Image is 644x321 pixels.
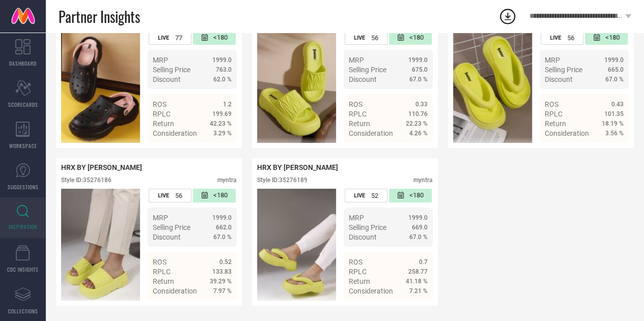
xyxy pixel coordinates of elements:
[541,31,583,45] div: Number of days the style has been live on the platform
[217,177,237,184] div: myntra
[349,75,377,83] span: Discount
[158,192,169,199] span: LIVE
[567,34,574,42] span: 56
[349,129,393,137] span: Consideration
[61,163,142,171] span: HRX BY [PERSON_NAME]
[349,268,367,276] span: RPLC
[591,148,624,156] a: Details
[409,76,428,83] span: 67.0 %
[199,305,232,313] a: Details
[153,66,190,74] span: Selling Price
[408,110,428,118] span: 110.76
[409,191,424,200] span: <180
[216,224,232,231] span: 662.0
[409,34,424,42] span: <180
[9,142,37,150] span: WORKSPACE
[59,6,140,27] span: Partner Insights
[61,177,111,184] div: Style ID: 35276186
[257,31,336,143] img: Style preview image
[212,56,232,64] span: 1999.0
[405,148,428,156] span: Details
[354,35,365,41] span: LIVE
[545,129,589,137] span: Consideration
[453,31,532,143] img: Style preview image
[349,287,393,295] span: Consideration
[611,101,624,108] span: 0.43
[412,66,428,73] span: 675.0
[153,110,171,118] span: RPLC
[545,56,560,64] span: MRP
[405,305,428,313] span: Details
[545,110,563,118] span: RPLC
[193,189,236,202] div: Number of days since the style was first listed on the platform
[193,31,236,45] div: Number of days since the style was first listed on the platform
[149,31,191,45] div: Number of days the style has been live on the platform
[602,120,624,127] span: 18.19 %
[9,60,37,67] span: DASHBOARD
[412,224,428,231] span: 669.0
[153,277,174,285] span: Return
[453,31,532,143] div: Click to view image
[210,278,232,285] span: 39.29 %
[257,177,307,184] div: Style ID: 35276189
[395,148,428,156] a: Details
[608,66,624,73] span: 665.0
[257,189,336,301] div: Click to view image
[349,120,370,128] span: Return
[213,130,232,137] span: 3.29 %
[349,223,386,231] span: Selling Price
[257,163,338,171] span: HRX BY [PERSON_NAME]
[175,34,182,42] span: 77
[153,233,181,241] span: Discount
[8,307,38,315] span: COLLECTIONS
[371,34,378,42] span: 56
[349,233,377,241] span: Discount
[389,189,432,202] div: Number of days since the style was first listed on the platform
[153,223,190,231] span: Selling Price
[153,287,197,295] span: Consideration
[408,268,428,275] span: 258.77
[601,148,624,156] span: Details
[153,258,166,266] span: ROS
[257,31,336,143] div: Click to view image
[408,56,428,64] span: 1999.0
[209,305,232,313] span: Details
[213,191,228,200] span: <180
[216,66,232,73] span: 763.0
[210,120,232,127] span: 42.23 %
[409,130,428,137] span: 4.26 %
[419,258,428,266] span: 0.7
[212,214,232,221] span: 1999.0
[61,31,140,143] img: Style preview image
[349,277,370,285] span: Return
[9,223,37,230] span: INSPIRATION
[604,56,624,64] span: 1999.0
[213,34,228,42] span: <180
[213,76,232,83] span: 62.0 %
[209,148,232,156] span: Details
[153,268,171,276] span: RPLC
[498,7,517,25] div: Open download list
[349,214,364,222] span: MRP
[212,110,232,118] span: 199.69
[219,258,232,266] span: 0.52
[349,110,367,118] span: RPLC
[585,31,628,45] div: Number of days since the style was first listed on the platform
[354,192,365,199] span: LIVE
[149,189,191,202] div: Number of days the style has been live on the platform
[153,75,181,83] span: Discount
[605,130,624,137] span: 3.56 %
[8,183,39,191] span: SUGGESTIONS
[409,234,428,241] span: 67.0 %
[604,110,624,118] span: 101.35
[545,100,558,108] span: ROS
[349,258,362,266] span: ROS
[153,56,168,64] span: MRP
[349,100,362,108] span: ROS
[199,148,232,156] a: Details
[605,34,620,42] span: <180
[389,31,432,45] div: Number of days since the style was first listed on the platform
[7,266,39,273] span: CDC INSIGHTS
[550,35,561,41] span: LIVE
[413,177,433,184] div: myntra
